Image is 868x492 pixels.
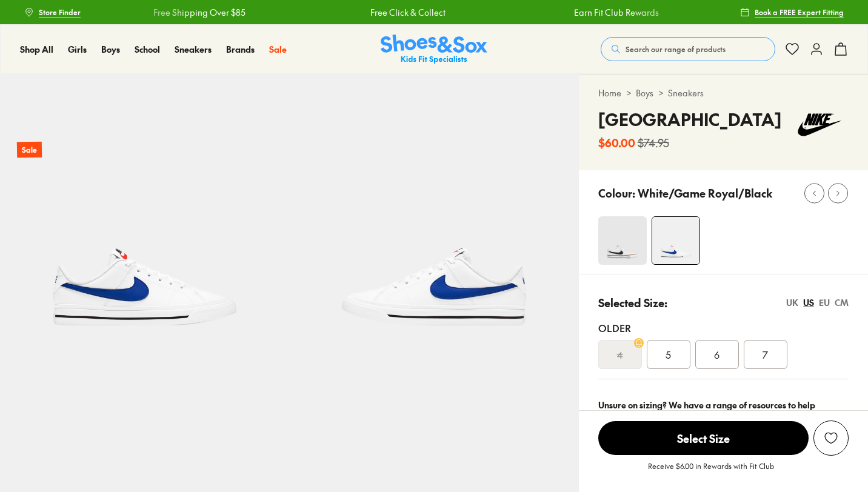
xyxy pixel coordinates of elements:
div: Older [598,321,849,335]
div: US [803,296,814,309]
p: White/Game Royal/Black [638,185,772,201]
a: Sneakers [175,43,212,56]
a: Earn Fit Club Rewards [573,6,658,19]
a: Store Finder [24,1,81,23]
a: Boys [636,87,653,99]
a: Shoes & Sox [381,35,487,64]
p: Receive $6.00 in Rewards with Fit Club [648,460,774,482]
a: Book a FREE Expert Fitting [740,1,844,23]
img: 4-373441_1 [598,216,647,265]
img: 5-438409_1 [289,74,578,363]
div: Unsure on sizing? We have a range of resources to help [598,399,849,411]
a: Free Shipping Over $85 [152,6,244,19]
span: Girls [68,43,87,55]
p: Selected Size: [598,294,667,311]
s: 4 [617,347,623,362]
div: > > [598,87,849,99]
s: $74.95 [638,135,669,151]
span: Store Finder [39,7,81,18]
a: Home [598,87,621,99]
span: 7 [763,347,768,362]
div: CM [835,296,849,309]
a: Sneakers [668,87,704,99]
span: Boys [101,43,120,55]
a: Girls [68,43,87,56]
span: Brands [226,43,255,55]
span: Book a FREE Expert Fitting [755,7,844,18]
img: Vendor logo [790,107,849,143]
a: School [135,43,160,56]
button: Search our range of products [601,37,775,61]
h4: [GEOGRAPHIC_DATA] [598,107,781,132]
span: 5 [666,347,671,362]
a: Shop All [20,43,53,56]
p: Sale [17,142,42,158]
span: 6 [714,347,719,362]
p: Colour: [598,185,635,201]
span: School [135,43,160,55]
span: Shop All [20,43,53,55]
div: EU [819,296,830,309]
span: Sale [269,43,287,55]
a: Brands [226,43,255,56]
img: SNS_Logo_Responsive.svg [381,35,487,64]
button: Select Size [598,421,809,456]
div: UK [786,296,798,309]
span: Select Size [598,421,809,455]
b: $60.00 [598,135,635,151]
a: Sale [269,43,287,56]
span: Search our range of products [626,44,726,55]
a: Boys [101,43,120,56]
img: 4-438408_1 [652,217,699,264]
a: Free Click & Collect [369,6,444,19]
button: Add to Wishlist [813,421,849,456]
span: Sneakers [175,43,212,55]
